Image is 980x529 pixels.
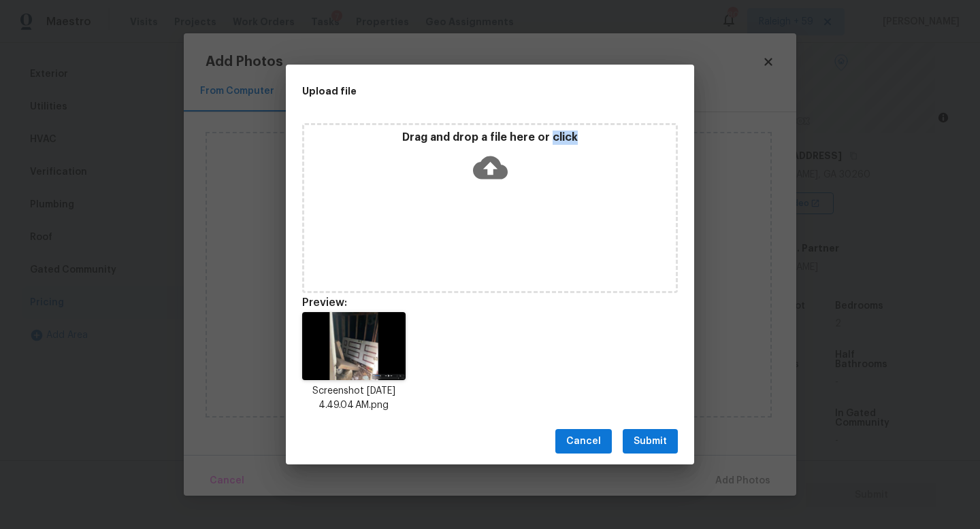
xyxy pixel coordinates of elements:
img: 8Bbxht4zA7awQAAAAASUVORK5CYII= [302,312,406,380]
span: Submit [634,433,667,450]
p: Screenshot [DATE] 4.49.04 AM.png [302,384,406,413]
button: Submit [623,429,678,454]
span: Cancel [566,433,601,450]
button: Cancel [555,429,612,454]
h2: Upload file [302,84,617,99]
p: Drag and drop a file here or click [304,131,676,145]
